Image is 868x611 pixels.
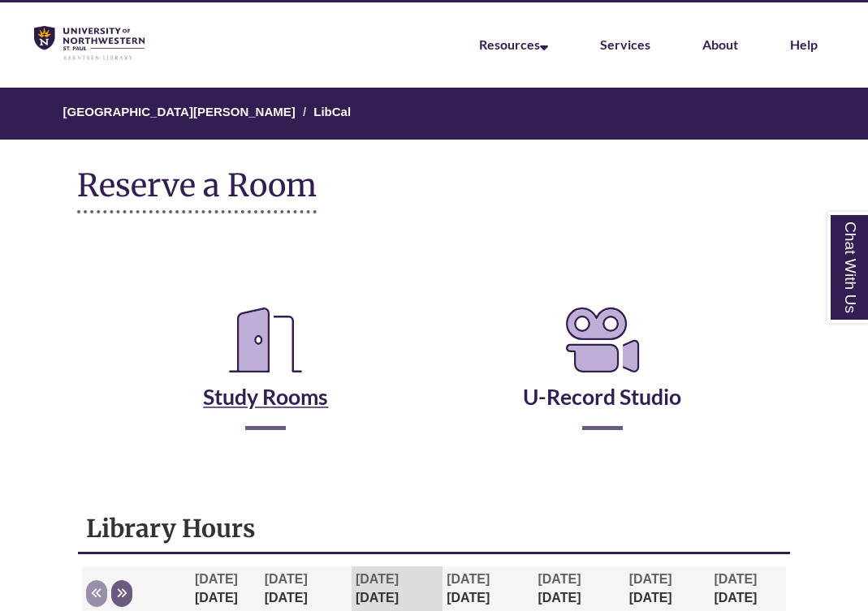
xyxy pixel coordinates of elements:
[77,168,317,213] h1: Reserve a Room
[63,105,296,118] a: [GEOGRAPHIC_DATA][PERSON_NAME]
[313,105,351,118] a: LibCal
[34,26,145,61] img: UNWSP Library Logo
[447,572,490,586] span: [DATE]
[356,572,399,586] span: [DATE]
[265,572,308,586] span: [DATE]
[86,580,107,607] button: Previous week
[111,580,132,607] button: Next week
[629,572,672,586] span: [DATE]
[77,88,791,140] nav: Breadcrumb
[203,343,328,410] a: Study Rooms
[702,37,738,52] a: About
[77,254,791,478] div: Reserve a Room
[600,37,650,52] a: Services
[86,513,782,544] h1: Library Hours
[479,37,548,52] a: Resources
[538,572,581,586] span: [DATE]
[714,572,757,586] span: [DATE]
[523,343,681,410] a: U-Record Studio
[195,572,238,586] span: [DATE]
[790,37,818,52] a: Help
